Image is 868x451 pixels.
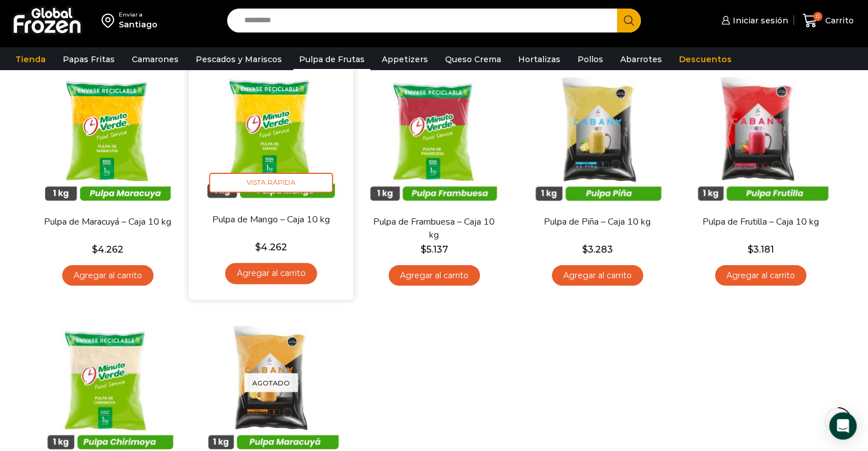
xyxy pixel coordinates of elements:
[531,216,663,229] a: Pulpa de Piña – Caja 10 kg
[209,173,333,193] span: Vista Rápida
[376,48,434,70] a: Appetizers
[813,12,822,21] span: 0
[204,213,337,226] a: Pulpa de Mango – Caja 10 kg
[190,48,288,70] a: Pescados y Mariscos
[255,241,286,252] bdi: 4.262
[255,241,261,252] span: $
[582,244,588,255] span: $
[293,48,370,70] a: Pulpa de Frutas
[421,244,448,255] bdi: 5.137
[368,216,499,242] a: Pulpa de Frambuesa – Caja 10 kg
[617,9,641,32] button: Search button
[119,11,158,19] div: Enviar a
[421,244,426,255] span: $
[552,265,643,286] a: Agregar al carrito: “Pulpa de Piña - Caja 10 kg”
[62,265,154,286] a: Agregar al carrito: “Pulpa de Maracuyá - Caja 10 kg”
[92,244,123,255] bdi: 4.262
[512,48,566,70] a: Hortalizas
[57,48,120,70] a: Papas Fritas
[829,412,857,440] div: Open Intercom Messenger
[439,48,507,70] a: Queso Crema
[126,48,184,70] a: Camarones
[572,48,609,70] a: Pollos
[119,19,158,30] div: Santiago
[42,216,173,229] a: Pulpa de Maracuyá – Caja 10 kg
[748,244,774,255] bdi: 3.181
[102,11,119,30] img: address-field-icon.svg
[244,373,298,392] p: Agotado
[225,263,317,284] a: Agregar al carrito: “Pulpa de Mango - Caja 10 kg”
[92,244,98,255] span: $
[389,265,480,286] a: Agregar al carrito: “Pulpa de Frambuesa - Caja 10 kg”
[673,48,737,70] a: Descuentos
[615,48,668,70] a: Abarrotes
[730,15,788,26] span: Iniciar sesión
[748,244,753,255] span: $
[800,7,857,34] a: 0 Carrito
[695,216,826,229] a: Pulpa de Frutilla – Caja 10 kg
[822,15,854,26] span: Carrito
[718,9,788,32] a: Iniciar sesión
[582,244,613,255] bdi: 3.283
[715,265,806,286] a: Agregar al carrito: “Pulpa de Frutilla - Caja 10 kg”
[10,48,51,70] a: Tienda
